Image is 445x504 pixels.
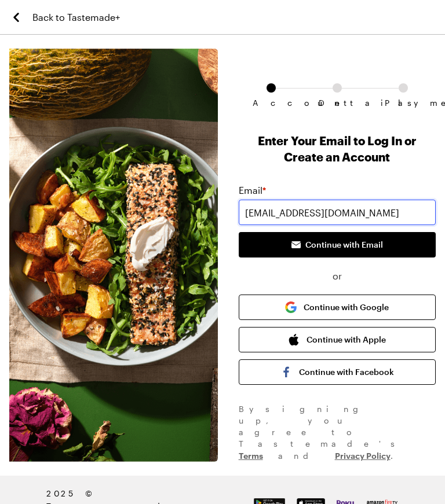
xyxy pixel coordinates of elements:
span: Details [319,98,356,108]
span: Continue with Email [305,239,383,251]
span: Back to Tastemade+ [32,10,120,24]
button: Continue with Google [239,295,436,320]
label: Email [239,183,266,197]
a: Privacy Policy [335,450,391,461]
span: or [239,269,436,283]
a: Terms [239,450,263,461]
button: Continue with Email [239,232,436,257]
button: Continue with Apple [239,327,436,352]
span: Account [253,98,290,108]
h1: Enter Your Email to Log In or Create an Account [239,133,436,165]
div: By signing up , you agree to Tastemade's and . [239,403,436,462]
ol: Subscription checkout form navigation [239,83,436,98]
span: Payment [385,98,422,108]
button: Continue with Facebook [239,359,436,385]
